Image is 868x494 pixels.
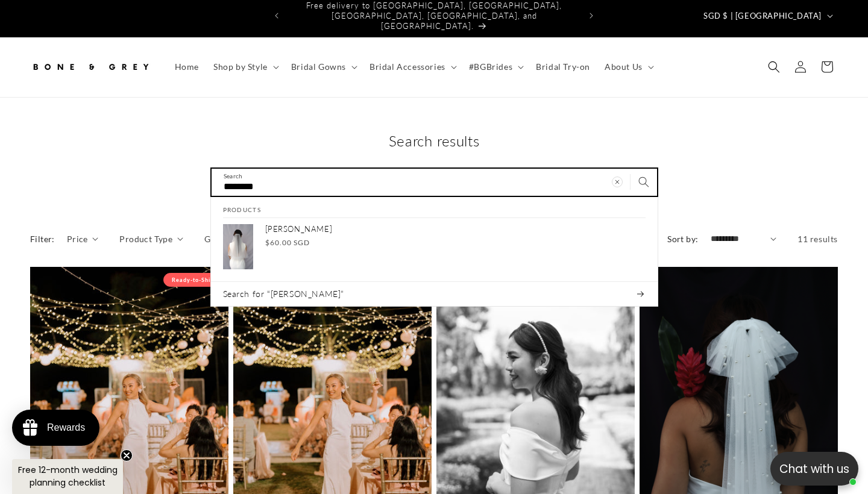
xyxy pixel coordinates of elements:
[223,197,646,219] h2: Products
[291,61,346,72] span: Bridal Gowns
[797,234,838,244] span: 11 results
[284,54,362,80] summary: Bridal Gowns
[168,54,206,80] a: Home
[18,464,118,489] span: Free 12-month wedding planning checklist
[67,233,88,245] span: Price
[119,233,183,245] summary: Product Type (0 selected)
[204,233,275,245] summary: Gown Neckline (0 selected)
[119,233,172,245] span: Product Type
[761,54,787,80] summary: Search
[462,54,529,80] summary: #BGBrides
[30,131,838,150] h1: Search results
[204,233,265,245] span: Gown Neckline
[362,54,462,80] summary: Bridal Accessories
[770,452,858,486] button: Open chatbox
[175,61,199,72] span: Home
[605,61,643,72] span: About Us
[263,4,290,27] button: Previous announcement
[306,1,562,31] span: Free delivery to [GEOGRAPHIC_DATA], [GEOGRAPHIC_DATA], [GEOGRAPHIC_DATA], [GEOGRAPHIC_DATA], and ...
[47,422,85,433] div: Rewards
[121,449,133,461] button: Close teaser
[265,224,646,234] p: [PERSON_NAME]
[206,54,284,80] summary: Shop by Style
[370,61,445,72] span: Bridal Accessories
[770,460,858,478] p: Chat with us
[578,4,605,27] button: Next announcement
[536,61,590,72] span: Bridal Try-on
[30,54,151,80] img: Bone and Grey Bridal
[213,61,268,72] span: Shop by Style
[631,169,657,195] button: Search
[30,233,55,245] h2: Filter:
[597,54,659,80] summary: About Us
[529,54,597,80] a: Bridal Try-on
[211,218,658,275] a: [PERSON_NAME] $60.00 SGD
[604,169,631,195] button: Clear search term
[26,49,156,85] a: Bone and Grey Bridal
[469,61,512,72] span: #BGBrides
[12,459,123,494] div: Free 12-month wedding planning checklistClose teaser
[223,288,345,300] span: Search for “[PERSON_NAME]”
[703,10,822,22] span: SGD $ | [GEOGRAPHIC_DATA]
[667,234,698,244] label: Sort by:
[265,237,310,248] span: $60.00 SGD
[696,4,838,27] button: SGD $ | [GEOGRAPHIC_DATA]
[223,224,253,269] img: Alice Tulle Veil | Bone & Grey Bridal Accessories
[67,233,99,245] summary: Price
